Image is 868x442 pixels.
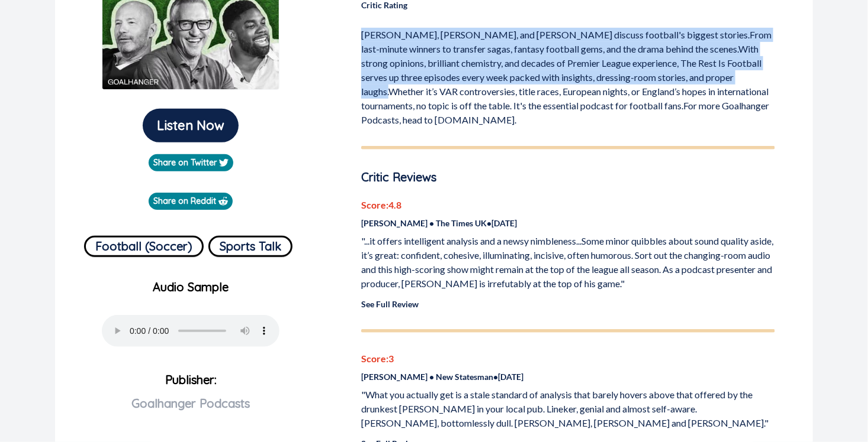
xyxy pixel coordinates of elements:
[361,198,775,212] p: Score: 4.8
[65,278,317,296] p: Audio Sample
[84,231,204,257] a: Football (Soccer)
[208,231,292,257] a: Sports Talk
[361,299,419,309] a: See Full Review
[361,217,775,229] p: [PERSON_NAME] • The Times UK • [DATE]
[208,236,292,257] button: Sports Talk
[143,109,239,142] button: Listen Now
[102,315,279,347] audio: Your browser does not support the audio element
[361,388,775,430] p: "What you actually get is a stale standard of analysis that barely hovers above that offered by t...
[84,236,204,257] button: Football (Soccer)
[149,193,233,210] a: Share on Reddit
[149,154,233,171] a: Share on Twitter
[361,23,775,127] p: [PERSON_NAME], [PERSON_NAME], and [PERSON_NAME] discuss football's biggest stories.From last-minu...
[361,370,775,383] p: [PERSON_NAME] • New Statesman • [DATE]
[361,168,775,186] p: Critic Reviews
[131,396,250,411] span: Goalhanger Podcasts
[361,352,775,366] p: Score: 3
[361,234,775,291] p: "...it offers intelligent analysis and a newsy nimbleness...Some minor quibbles about sound quali...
